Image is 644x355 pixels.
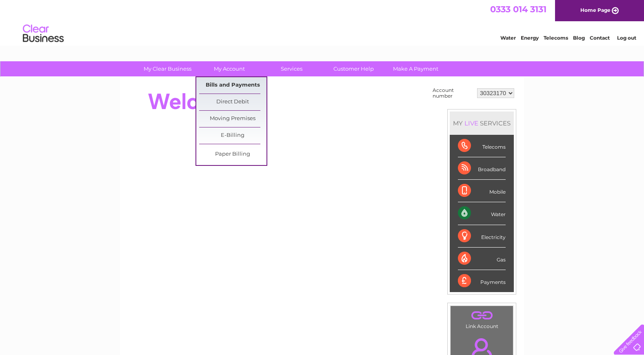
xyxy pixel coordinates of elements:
[450,112,514,135] div: MY SERVICES
[199,127,266,144] a: E-Billing
[458,180,506,202] div: Mobile
[199,77,266,94] a: Bills and Payments
[199,146,266,163] a: Paper Billing
[590,35,610,41] a: Contact
[199,111,266,127] a: Moving Premises
[382,61,449,76] a: Make A Payment
[573,35,585,41] a: Blog
[458,135,506,157] div: Telecoms
[431,85,475,101] td: Account number
[22,21,64,46] img: logo.png
[544,35,568,41] a: Telecoms
[320,61,387,76] a: Customer Help
[458,270,506,292] div: Payments
[500,35,516,41] a: Water
[450,306,513,331] td: Link Account
[617,35,636,41] a: Log out
[453,308,511,322] a: .
[463,119,480,127] div: LIVE
[258,61,325,76] a: Services
[134,61,201,76] a: My Clear Business
[196,61,263,76] a: My Account
[458,202,506,225] div: Water
[490,4,546,14] a: 0333 014 3131
[458,248,506,270] div: Gas
[458,157,506,180] div: Broadband
[458,225,506,248] div: Electricity
[130,4,515,40] div: Clear Business is a trading name of Verastar Limited (registered in [GEOGRAPHIC_DATA] No. 3667643...
[199,94,266,110] a: Direct Debit
[521,35,539,41] a: Energy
